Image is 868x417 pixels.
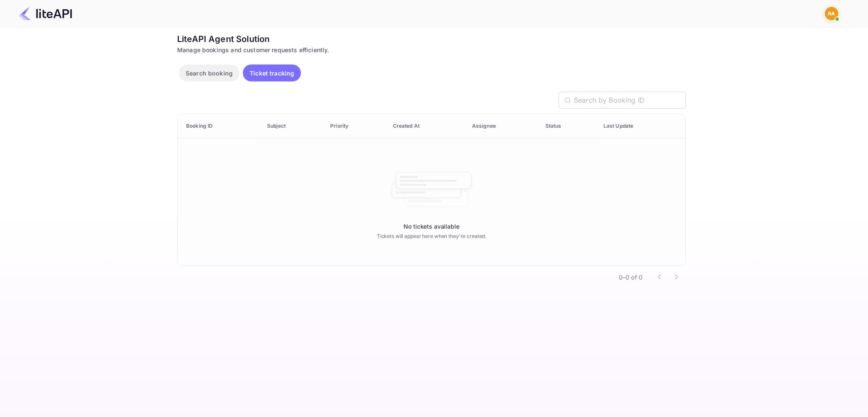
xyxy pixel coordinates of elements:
img: LiteAPI Logo [19,7,72,20]
p: Ticket tracking [250,69,294,78]
input: Search by Booking ID [574,92,686,109]
th: Created At [386,114,465,138]
p: No tickets available [403,222,459,231]
th: Subject [260,114,323,138]
p: Tickets will appear here when they're created. [377,232,486,240]
th: Status [539,114,597,138]
p: Search booking [186,69,233,78]
th: Assignee [465,114,539,138]
div: LiteAPI Agent Solution [177,33,686,45]
th: Booking ID [178,114,260,138]
img: No tickets available [389,164,474,215]
p: 0–0 of 0 [619,273,643,282]
div: Manage bookings and customer requests efficiently. [177,45,686,54]
th: Priority [323,114,386,138]
img: ramdeo angh [825,7,838,20]
th: Last Update [597,114,685,138]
